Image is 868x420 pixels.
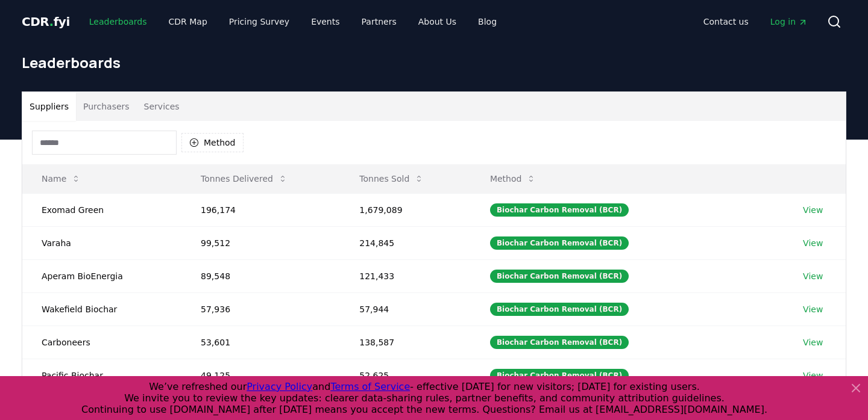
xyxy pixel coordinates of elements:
a: View [803,270,823,282]
span: CDR fyi [22,14,70,29]
td: 196,174 [181,193,340,226]
a: View [803,336,823,348]
a: Partners [352,11,406,32]
div: Biochar Carbon Removal (BCR) [490,236,629,250]
td: 49,125 [181,359,340,392]
div: Biochar Carbon Removal (BCR) [490,203,629,217]
h1: Leaderboards [22,53,846,72]
button: Suppliers [22,92,76,121]
nav: Main [694,11,817,32]
button: Tonnes Sold [350,167,433,191]
div: Biochar Carbon Removal (BCR) [490,369,629,382]
td: 121,433 [340,259,471,292]
td: 99,512 [181,226,340,259]
button: Purchasers [76,92,137,121]
a: Blog [468,11,506,32]
div: Biochar Carbon Removal (BCR) [490,336,629,349]
a: Pricing Survey [219,11,299,32]
td: 214,845 [340,226,471,259]
button: Services [137,92,187,121]
td: Carboneers [22,326,181,359]
button: Name [32,167,90,191]
a: View [803,369,823,381]
td: 53,601 [181,326,340,359]
td: 57,936 [181,292,340,326]
a: CDR Map [159,11,217,32]
td: 52,625 [340,359,471,392]
td: Pacific Biochar [22,359,181,392]
nav: Main [80,11,506,32]
a: View [803,204,823,216]
div: Biochar Carbon Removal (BCR) [490,303,629,316]
button: Method [181,133,244,152]
td: 138,587 [340,326,471,359]
td: Wakefield Biochar [22,292,181,326]
a: About Us [409,11,466,32]
span: Log in [770,16,808,28]
a: CDR.fyi [22,13,70,30]
td: Varaha [22,226,181,259]
a: Log in [761,11,817,32]
div: Biochar Carbon Removal (BCR) [490,270,629,283]
td: 89,548 [181,259,340,292]
button: Tonnes Delivered [191,167,297,191]
a: Contact us [694,11,758,32]
a: Events [301,11,349,32]
a: View [803,303,823,315]
span: . [49,14,54,29]
a: Leaderboards [80,11,157,32]
a: View [803,237,823,249]
button: Method [480,167,546,191]
td: 1,679,089 [340,193,471,226]
td: 57,944 [340,292,471,326]
td: Aperam BioEnergia [22,259,181,292]
td: Exomad Green [22,193,181,226]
